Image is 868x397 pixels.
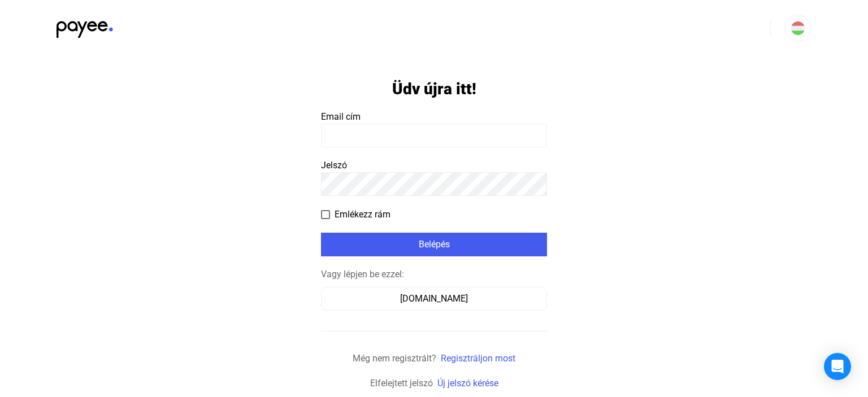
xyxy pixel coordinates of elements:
span: Még nem regisztrált? [353,353,436,364]
button: Belépés [321,233,547,256]
a: Regisztráljon most [441,353,515,364]
h1: Üdv újra itt! [392,79,476,99]
span: Emlékezz rám [335,208,390,221]
div: Belépés [324,238,544,251]
a: [DOMAIN_NAME] [321,293,547,304]
span: Elfelejtett jelszó [370,378,433,389]
span: Jelszó [321,160,347,171]
span: Email cím [321,111,361,122]
div: Open Intercom Messenger [824,353,851,380]
img: black-payee-blue-dot.svg [57,15,113,38]
div: [DOMAIN_NAME] [325,292,543,306]
a: Új jelszó kérése [437,378,498,389]
button: [DOMAIN_NAME] [321,287,547,311]
img: HU [791,21,805,35]
div: Vagy lépjen be ezzel: [321,268,547,281]
button: HU [784,15,811,42]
